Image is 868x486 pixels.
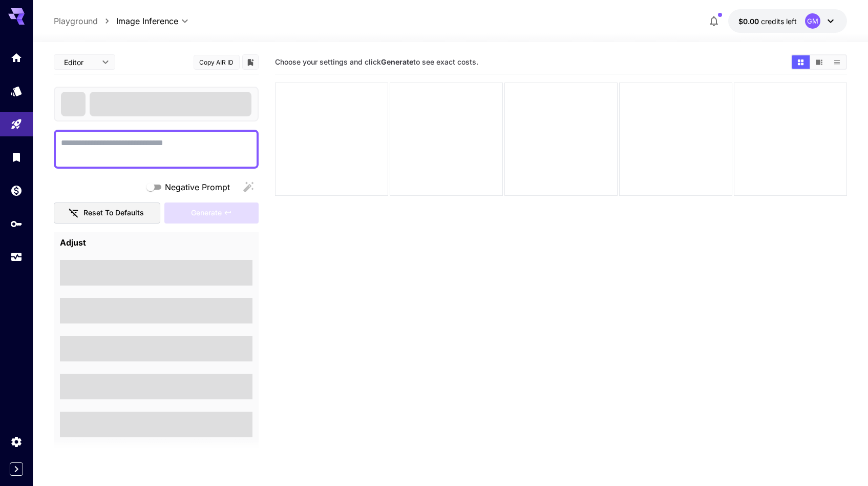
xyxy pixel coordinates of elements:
[810,55,828,69] button: Show images in video view
[164,202,259,224] div: Please fill the prompt
[10,435,23,448] div: Settings
[64,57,96,68] span: Editor
[54,202,160,224] button: Reset to defaults
[381,57,413,66] b: Generate
[791,54,847,70] div: Show images in grid viewShow images in video viewShow images in list view
[10,118,23,131] div: Playground
[116,15,178,27] span: Image Inference
[10,184,23,197] div: Wallet
[805,13,820,29] div: GM
[828,55,846,69] button: Show images in list view
[275,57,478,66] span: Choose your settings and click to see exact costs.
[60,238,252,248] h4: Adjust
[728,9,847,33] button: $0.00GM
[10,251,23,264] div: Usage
[165,181,230,193] span: Negative Prompt
[10,51,23,64] div: Home
[10,85,23,97] div: Models
[194,55,240,70] button: Copy AIR ID
[10,462,23,476] button: Expand sidebar
[246,56,255,68] button: Add to library
[54,15,98,27] a: Playground
[10,151,23,164] div: Library
[761,17,797,26] span: credits left
[738,17,761,26] span: $0.00
[54,15,116,27] nav: breadcrumb
[10,217,23,230] div: API Keys
[738,16,797,27] div: $0.00
[792,55,810,69] button: Show images in grid view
